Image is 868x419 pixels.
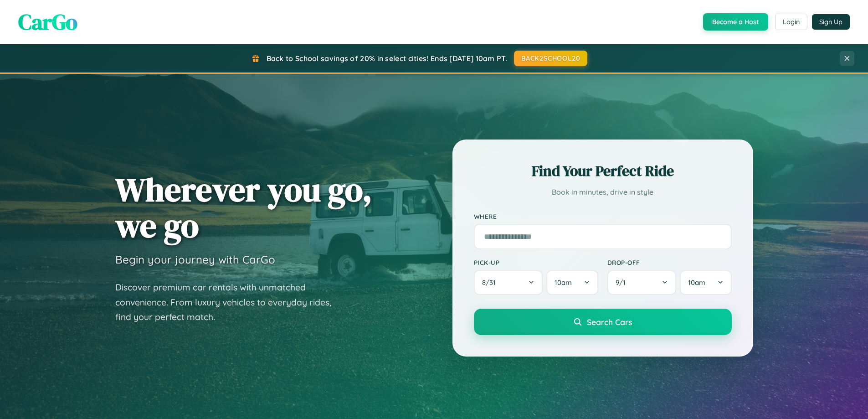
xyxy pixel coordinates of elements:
span: 8 / 31 [482,278,500,287]
span: 10am [688,278,705,287]
p: Book in minutes, drive in style [474,186,732,199]
h2: Find Your Perfect Ride [474,161,732,181]
label: Pick-up [474,259,598,266]
button: Search Cars [474,309,732,335]
label: Where [474,212,732,220]
span: CarGo [18,7,77,37]
span: Back to School savings of 20% in select cities! Ends [DATE] 10am PT. [267,54,507,63]
button: Sign Up [812,14,850,30]
label: Drop-off [607,259,732,266]
button: BACK2SCHOOL20 [514,51,587,66]
button: Login [775,14,807,30]
button: 10am [546,270,598,295]
h1: Wherever you go, we go [115,171,372,243]
button: 8/31 [474,270,543,295]
button: Become a Host [703,13,768,31]
p: Discover premium car rentals with unmatched convenience. From luxury vehicles to everyday rides, ... [115,280,343,325]
h3: Begin your journey with CarGo [115,253,275,266]
span: 10am [555,278,572,287]
span: Search Cars [587,317,632,327]
button: 9/1 [607,270,677,295]
button: 10am [680,270,731,295]
span: 9 / 1 [616,278,630,287]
